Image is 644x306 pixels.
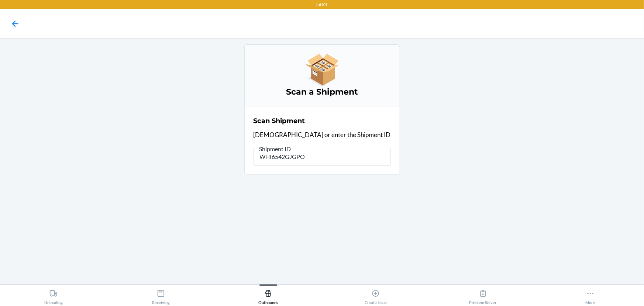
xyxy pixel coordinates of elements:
span: Shipment ID [258,145,292,153]
div: Create Issue [365,286,387,305]
button: Create Issue [322,285,430,305]
button: Receiving [107,285,215,305]
div: Receiving [152,286,170,305]
div: Problem Solver [469,286,497,305]
div: Unloading [44,286,63,305]
div: More [586,286,595,305]
input: Shipment ID [254,148,391,166]
button: More [537,285,644,305]
p: [DEMOGRAPHIC_DATA] or enter the Shipment ID [254,130,391,140]
div: Outbounds [258,286,278,305]
h3: Scan a Shipment [254,86,391,98]
button: Outbounds [215,285,322,305]
h2: Scan Shipment [254,116,305,126]
p: LAX1 [317,1,328,8]
button: Problem Solver [429,285,537,305]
